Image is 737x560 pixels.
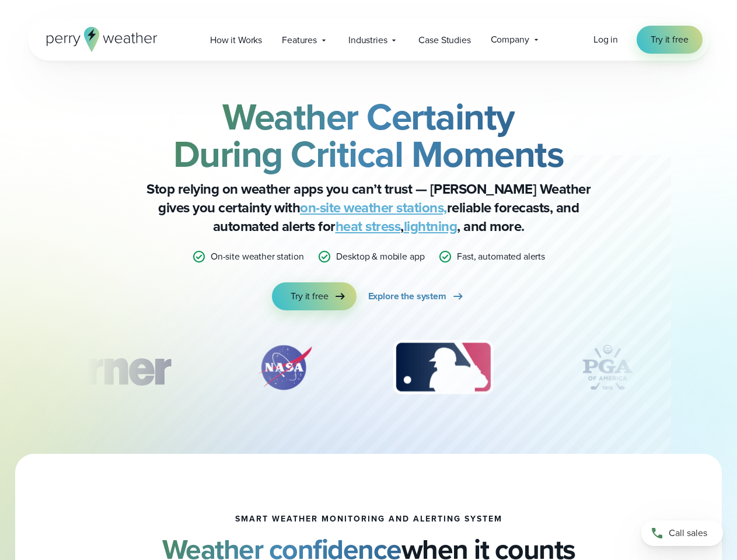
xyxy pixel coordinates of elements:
p: Stop relying on weather apps you can’t trust — [PERSON_NAME] Weather gives you certainty with rel... [135,180,602,236]
a: How it Works [200,28,272,52]
span: Case Studies [418,33,470,47]
div: 1 of 12 [22,338,187,397]
span: Try it free [291,289,328,303]
a: Try it free [637,26,702,54]
span: Industries [348,33,387,47]
p: Desktop & mobile app [336,250,424,264]
div: slideshow [86,338,651,402]
span: Try it free [651,33,688,47]
span: Features [282,33,317,47]
a: Case Studies [408,28,480,52]
img: Turner-Construction_1.svg [22,338,187,397]
a: lightning [404,216,457,237]
h1: smart weather monitoring and alerting system [235,514,502,524]
img: MLB.svg [382,338,505,397]
a: Explore the system [368,282,465,310]
strong: Weather Certainty During Critical Moments [173,89,564,181]
div: 3 of 12 [382,338,505,397]
span: Log in [593,33,618,46]
div: 4 of 12 [561,338,654,397]
a: Call sales [641,520,723,546]
span: Call sales [669,526,707,540]
span: Explore the system [368,289,446,303]
a: Log in [593,33,618,47]
p: On-site weather station [211,250,304,264]
a: on-site weather stations, [300,197,447,218]
span: Company [491,33,529,47]
img: PGA.svg [561,338,654,397]
a: heat stress [336,216,401,237]
img: NASA.svg [244,338,326,397]
span: How it Works [210,33,262,47]
a: Try it free [272,282,356,310]
p: Fast, automated alerts [457,250,545,264]
div: 2 of 12 [244,338,326,397]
